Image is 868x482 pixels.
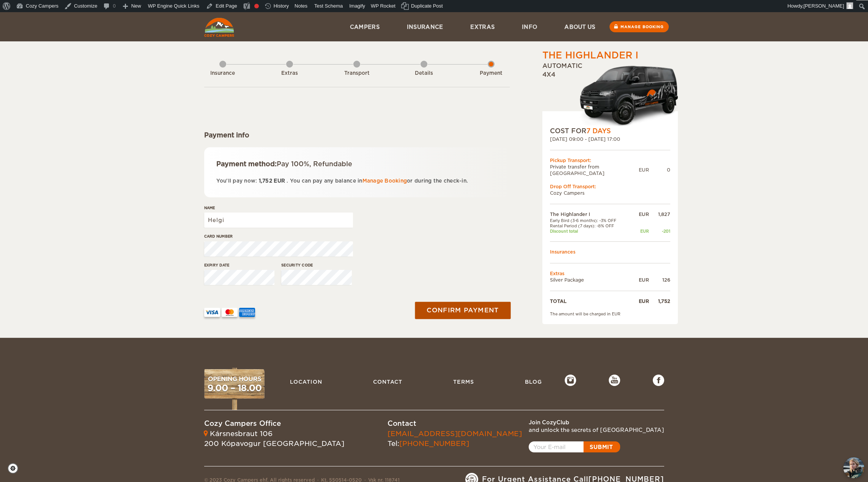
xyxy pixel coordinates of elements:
div: Contact [388,419,522,428]
div: 0 [649,167,670,173]
div: EUR [632,298,649,304]
div: The Highlander I [542,49,638,62]
div: Tel: [388,429,522,448]
div: [DATE] 09:00 - [DATE] 17:00 [550,136,670,142]
label: Security code [281,262,352,268]
div: Details [403,70,445,77]
p: You'll pay now: . You can pay any balance in or during the check-in. [216,176,498,185]
td: Insurances [550,249,670,255]
a: Manage booking [610,21,669,32]
a: Blog [521,375,546,389]
div: The amount will be charged in EUR [550,311,670,317]
span: 7 Days [586,127,611,135]
span: Pay 100%, Refundable [277,160,352,168]
td: TOTAL [550,298,632,304]
span: [PERSON_NAME] [803,3,844,9]
img: AMEX [239,308,255,317]
td: Rental Period (7 days): -8% OFF [550,223,632,228]
div: -201 [649,228,670,234]
td: Private transfer from [GEOGRAPHIC_DATA] [550,164,639,176]
div: COST FOR [550,126,670,135]
a: Cookie settings [8,463,23,474]
td: Early Bird (3-6 months): -3% OFF [550,218,632,223]
div: Kársnesbraut 106 200 Kópavogur [GEOGRAPHIC_DATA] [204,429,344,448]
div: Cozy Campers Office [204,419,344,428]
div: 1,752 [649,298,670,304]
div: Drop Off Transport: [550,183,670,190]
div: Automatic 4x4 [542,62,678,126]
div: EUR [639,167,649,173]
a: Info [508,12,551,41]
img: mastercard [222,308,238,317]
a: Contact [369,375,406,389]
a: Extras [457,12,508,41]
a: [EMAIL_ADDRESS][DOMAIN_NAME] [388,430,522,438]
div: and unlock the secrets of [GEOGRAPHIC_DATA] [529,426,664,434]
td: Silver Package [550,277,632,283]
a: Location [286,375,326,389]
div: Payment info [204,131,510,140]
div: Payment method: [216,159,498,169]
td: Extras [550,270,670,277]
a: Terms [449,375,478,389]
div: EUR [632,211,649,217]
span: 1,752 [259,178,272,184]
label: Expiry date [204,262,275,268]
div: Focus keyphrase not set [254,4,259,8]
div: Payment [470,70,512,77]
a: Open popup [529,441,620,452]
div: 1,827 [649,211,670,217]
span: EUR [274,178,285,184]
div: Insurance [202,70,244,77]
img: Cozy-3.png [573,64,678,126]
div: Transport [336,70,378,77]
label: Card number [204,233,353,239]
button: chat-button [843,457,864,478]
div: Pickup Transport: [550,157,670,164]
div: Extras [269,70,310,77]
div: EUR [632,277,649,283]
img: Cozy Campers [204,18,234,37]
a: Manage Booking [362,178,407,184]
td: The Highlander I [550,211,632,217]
div: EUR [632,228,649,234]
a: About us [551,12,609,41]
div: Join CozyClub [529,419,664,426]
img: Freyja at Cozy Campers [843,457,864,478]
a: Insurance [393,12,457,41]
label: Name [204,205,353,211]
td: Cozy Campers [550,190,670,196]
button: Confirm payment [415,302,511,319]
a: Campers [336,12,393,41]
td: Discount total [550,228,632,234]
div: 126 [649,277,670,283]
img: VISA [204,308,220,317]
a: [PHONE_NUMBER] [399,439,469,447]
